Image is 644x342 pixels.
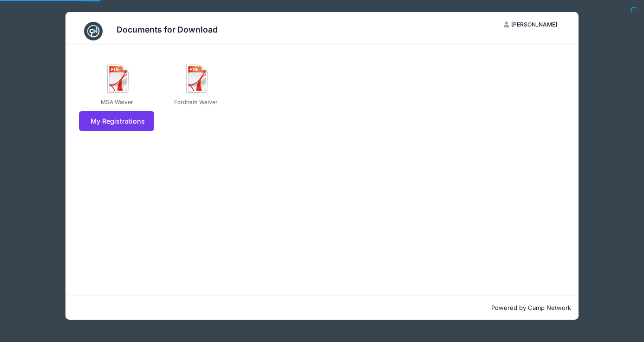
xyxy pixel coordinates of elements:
img: CampNetwork [84,22,103,40]
div: Fordham Waiver [165,98,228,106]
button: [PERSON_NAME] [495,17,565,33]
a: My Registrations [79,111,155,131]
span: [PERSON_NAME] [511,21,557,28]
img: ico_pdf.png [182,64,212,93]
img: ico_pdf.png [104,64,133,93]
h3: Documents for Download [117,25,218,34]
div: MSA Waiver [86,98,149,106]
p: Powered by Camp Network [73,303,571,313]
